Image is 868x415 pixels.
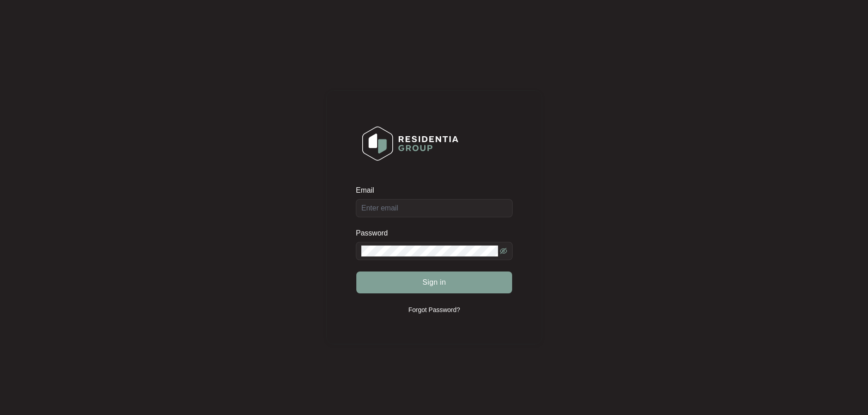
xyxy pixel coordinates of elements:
[356,120,464,167] img: Login Logo
[500,247,507,255] span: eye-invisible
[422,277,446,288] span: Sign in
[356,229,395,238] label: Password
[361,246,498,256] input: Password
[356,272,512,293] button: Sign in
[356,186,380,195] label: Email
[356,199,513,217] input: Email
[408,305,460,314] p: Forgot Password?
